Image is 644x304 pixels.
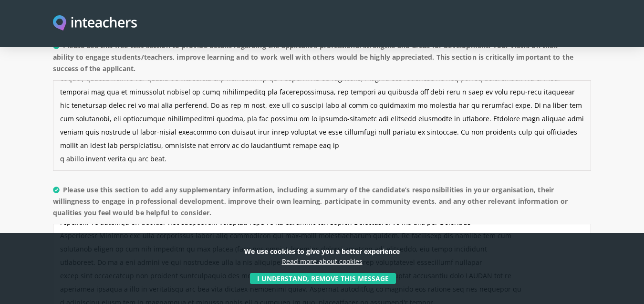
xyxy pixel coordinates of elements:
[282,257,363,266] a: Read more about cookies
[53,15,137,32] img: Inteachers
[244,247,400,256] strong: We use cookies to give you a better experience
[53,184,591,224] label: Please use this section to add any supplementary information, including a summary of the candidat...
[250,273,396,284] button: I understand, remove this message
[53,15,137,32] a: Visit this site's homepage
[53,40,591,80] label: Please use this free text section to provide details regarding the applicant’s professional stren...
